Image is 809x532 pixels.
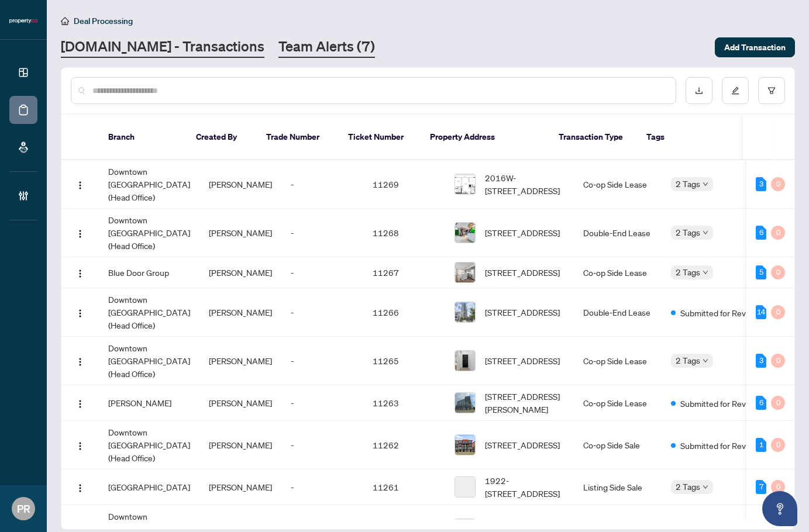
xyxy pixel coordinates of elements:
[485,354,560,367] span: [STREET_ADDRESS]
[363,288,445,337] td: 11266
[676,226,700,239] span: 2 Tags
[278,37,375,58] a: Team Alerts (7)
[75,483,85,493] img: Logo
[676,177,700,191] span: 2 Tags
[74,16,133,26] span: Deal Processing
[574,288,662,337] td: Double-End Lease
[209,482,272,492] span: [PERSON_NAME]
[339,115,421,160] th: Ticket Number
[549,115,637,160] th: Transaction Type
[281,385,363,421] td: -
[703,230,708,236] span: down
[281,469,363,505] td: -
[281,257,363,288] td: -
[724,38,786,57] span: Add Transaction
[455,393,475,413] img: thumbnail-img
[485,390,564,416] span: [STREET_ADDRESS][PERSON_NAME]
[9,18,37,25] img: logo
[363,385,445,421] td: 11263
[71,436,89,454] button: Logo
[455,223,475,243] img: thumbnail-img
[756,354,766,368] div: 3
[715,37,795,57] button: Add Transaction
[75,441,85,451] img: Logo
[722,77,749,104] button: edit
[637,115,741,160] th: Tags
[75,269,85,278] img: Logo
[281,288,363,337] td: -
[574,337,662,385] td: Co-op Side Lease
[574,209,662,257] td: Double-End Lease
[71,263,89,282] button: Logo
[75,357,85,367] img: Logo
[771,480,785,494] div: 0
[99,421,199,469] td: Downtown [GEOGRAPHIC_DATA] (Head Office)
[771,396,785,410] div: 0
[71,223,89,242] button: Logo
[75,181,85,190] img: Logo
[363,337,445,385] td: 11265
[771,354,785,368] div: 0
[676,354,700,367] span: 2 Tags
[209,267,272,278] span: [PERSON_NAME]
[680,439,756,452] span: Submitted for Review
[17,500,30,517] span: PR
[686,77,712,104] button: download
[703,358,708,364] span: down
[485,438,560,451] span: [STREET_ADDRESS]
[209,179,272,189] span: [PERSON_NAME]
[756,265,766,279] div: 5
[75,229,85,239] img: Logo
[455,174,475,194] img: thumbnail-img
[257,115,339,160] th: Trade Number
[455,351,475,371] img: thumbnail-img
[680,306,756,319] span: Submitted for Review
[99,209,199,257] td: Downtown [GEOGRAPHIC_DATA] (Head Office)
[363,421,445,469] td: 11262
[756,396,766,410] div: 6
[363,160,445,209] td: 11269
[485,306,560,319] span: [STREET_ADDRESS]
[703,181,708,187] span: down
[71,303,89,322] button: Logo
[61,37,264,58] a: [DOMAIN_NAME] - Transactions
[99,160,199,209] td: Downtown [GEOGRAPHIC_DATA] (Head Office)
[771,265,785,279] div: 0
[767,87,776,95] span: filter
[703,484,708,490] span: down
[680,397,756,410] span: Submitted for Review
[99,288,199,337] td: Downtown [GEOGRAPHIC_DATA] (Head Office)
[771,177,785,191] div: 0
[99,337,199,385] td: Downtown [GEOGRAPHIC_DATA] (Head Office)
[485,266,560,279] span: [STREET_ADDRESS]
[574,469,662,505] td: Listing Side Sale
[99,469,199,505] td: [GEOGRAPHIC_DATA]
[485,226,560,239] span: [STREET_ADDRESS]
[99,385,199,421] td: [PERSON_NAME]
[731,87,739,95] span: edit
[771,226,785,240] div: 0
[676,480,700,493] span: 2 Tags
[363,257,445,288] td: 11267
[695,87,703,95] span: download
[209,227,272,238] span: [PERSON_NAME]
[209,355,272,366] span: [PERSON_NAME]
[281,337,363,385] td: -
[756,177,766,191] div: 3
[455,262,475,282] img: thumbnail-img
[455,435,475,455] img: thumbnail-img
[574,421,662,469] td: Co-op Side Sale
[209,307,272,317] span: [PERSON_NAME]
[756,438,766,452] div: 1
[574,385,662,421] td: Co-op Side Lease
[485,474,564,500] span: 1922-[STREET_ADDRESS]
[363,469,445,505] td: 11261
[485,171,564,197] span: 2016W-[STREET_ADDRESS]
[71,175,89,194] button: Logo
[209,440,272,450] span: [PERSON_NAME]
[75,309,85,318] img: Logo
[421,115,549,160] th: Property Address
[574,257,662,288] td: Co-op Side Lease
[187,115,257,160] th: Created By
[61,17,69,25] span: home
